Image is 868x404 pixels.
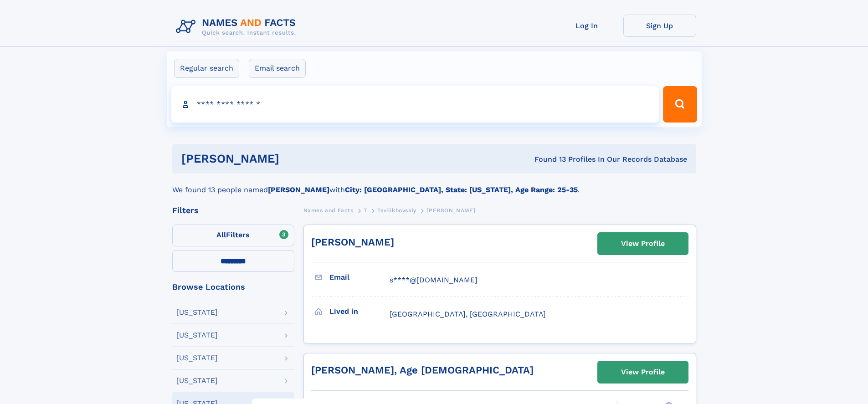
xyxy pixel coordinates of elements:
button: Search Button [663,86,697,123]
a: T [364,205,367,216]
div: [US_STATE] [176,354,218,362]
label: Regular search [174,59,239,78]
img: Logo Names and Facts [172,15,303,39]
div: Browse Locations [172,283,294,291]
div: View Profile [621,233,665,254]
span: Tsvilikhovskiy [377,207,416,214]
a: View Profile [598,233,688,255]
a: [PERSON_NAME] [311,236,394,248]
h3: Email [329,270,390,285]
div: We found 13 people named with . [172,174,696,195]
input: search input [171,86,659,123]
div: Found 13 Profiles In Our Records Database [407,154,687,164]
a: View Profile [598,361,688,383]
label: Filters [172,225,294,246]
a: Log In [550,15,623,37]
span: All [216,230,226,239]
h1: [PERSON_NAME] [181,153,407,164]
div: [US_STATE] [176,377,218,384]
span: [PERSON_NAME] [426,207,475,214]
a: Tsvilikhovskiy [377,205,416,216]
div: Filters [172,206,294,215]
a: Names and Facts [303,205,354,216]
div: View Profile [621,362,665,383]
b: City: [GEOGRAPHIC_DATA], State: [US_STATE], Age Range: 25-35 [345,185,578,194]
label: Email search [249,59,306,78]
a: Sign Up [623,15,696,37]
span: T [364,207,367,214]
span: [GEOGRAPHIC_DATA], [GEOGRAPHIC_DATA] [390,310,546,318]
a: [PERSON_NAME], Age [DEMOGRAPHIC_DATA] [311,364,534,376]
b: [PERSON_NAME] [268,185,329,194]
div: [US_STATE] [176,332,218,339]
h3: Lived in [329,304,390,319]
div: [US_STATE] [176,309,218,316]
